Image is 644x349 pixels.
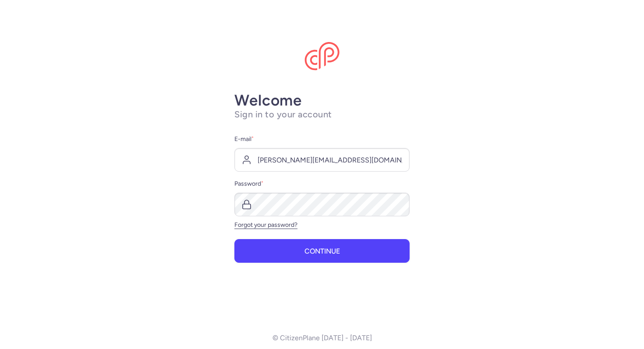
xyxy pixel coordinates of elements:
span: Continue [304,247,340,255]
p: © CitizenPlane [DATE] - [DATE] [272,334,372,342]
h1: Sign in to your account [234,109,410,120]
a: Forgot your password? [234,221,297,229]
strong: Welcome [234,91,302,109]
img: CitizenPlane logo [304,42,340,71]
button: Continue [234,239,410,263]
label: Password [234,179,410,189]
input: user@example.com [234,148,410,172]
label: E-mail [234,134,410,145]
